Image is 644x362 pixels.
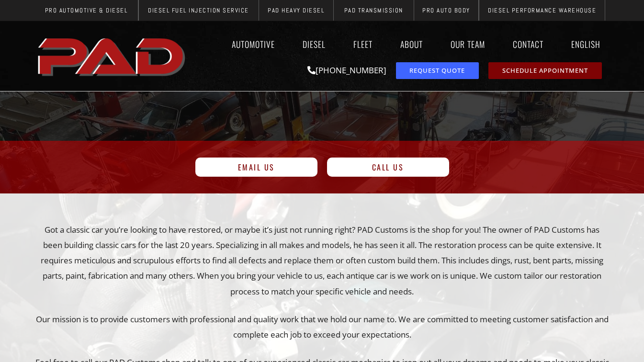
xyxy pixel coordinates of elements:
span: Schedule Appointment [502,68,588,74]
a: English [562,33,610,55]
span: PAD Transmission [344,7,403,13]
a: Call Us [327,158,449,177]
a: Our Team [441,33,494,55]
span: Pro Automotive & Diesel [45,7,128,13]
span: Email Us [238,163,275,171]
span: Request Quote [409,68,465,74]
span: Diesel Fuel Injection Service [148,7,249,13]
p: Our mission is to provide customers with professional and quality work that we hold our name to. ... [35,312,610,343]
a: schedule repair or service appointment [488,62,602,79]
a: Diesel [294,33,335,55]
a: Automotive [223,33,284,55]
a: Email Us [195,158,317,177]
p: Got a classic car you’re looking to have restored, or maybe it’s just not running right? PAD Cust... [35,222,610,299]
a: pro automotive and diesel home page [35,30,190,82]
nav: Menu [190,33,610,55]
a: request a service or repair quote [396,62,479,79]
a: About [391,33,432,55]
span: Diesel Performance Warehouse [488,7,596,13]
span: Call Us [372,163,404,171]
span: Pro Auto Body [422,7,470,13]
a: [PHONE_NUMBER] [307,65,386,76]
a: Fleet [344,33,382,55]
img: The image shows the word "PAD" in bold, red, uppercase letters with a slight shadow effect. [35,30,190,82]
a: Contact [504,33,553,55]
span: PAD Heavy Diesel [268,7,324,13]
